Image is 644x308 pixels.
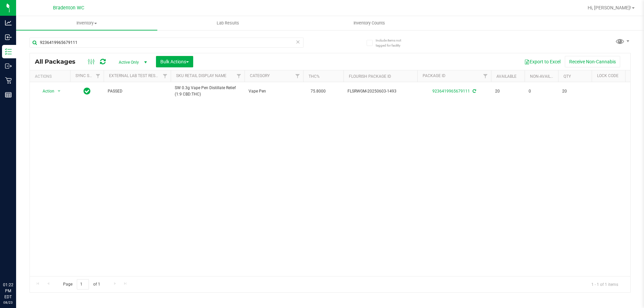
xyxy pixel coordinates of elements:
a: Available [496,74,517,79]
a: Inventory Counts [299,16,440,30]
div: Actions [35,74,67,79]
span: SW 0.3g Vape Pen Distillate Relief (1:9 CBD:THC) [175,85,240,98]
input: Search Package ID, Item Name, SKU, Lot or Part Number... [30,38,304,48]
span: Page of 1 [57,279,106,290]
span: FLSRWGM-20250603-1493 [347,88,413,95]
a: Lab Results [157,16,299,30]
a: Non-Available [530,74,560,79]
span: Clear [296,38,300,46]
span: 0 [529,88,554,95]
span: In Sync [84,86,91,96]
a: Filter [480,70,491,82]
a: Filter [160,70,171,82]
inline-svg: Inventory [5,48,12,55]
span: PASSED [108,88,167,95]
inline-svg: Inbound [5,34,12,41]
span: Action [37,86,55,96]
button: Receive Non-Cannabis [565,56,620,67]
span: All Packages [35,58,82,65]
span: Sync from Compliance System [472,89,476,94]
a: THC% [309,74,320,79]
span: select [55,86,63,96]
input: 1 [77,279,89,290]
iframe: Resource center [7,254,27,274]
button: Bulk Actions [156,56,193,67]
p: 08/23 [3,300,13,305]
span: 75.8000 [307,86,329,96]
span: Hi, [PERSON_NAME]! [588,5,631,10]
inline-svg: Outbound [5,63,12,69]
a: Lock Code [597,73,619,78]
a: Package ID [423,73,445,78]
inline-svg: Retail [5,77,12,84]
a: 9236419965679111 [432,89,470,94]
span: Inventory Counts [344,20,394,26]
a: Flourish Package ID [349,74,391,79]
span: Inventory [16,20,157,26]
span: 20 [562,88,588,95]
a: Filter [93,70,104,82]
a: Filter [292,70,303,82]
span: 20 [495,88,521,95]
p: 01:22 PM EDT [3,282,13,300]
span: Lab Results [208,20,248,26]
a: Category [250,73,270,78]
a: Sku Retail Display Name [176,73,226,78]
a: External Lab Test Result [109,73,162,78]
span: 1 - 1 of 1 items [586,279,624,289]
a: Sync Status [75,73,101,78]
span: Vape Pen [249,88,299,95]
a: Filter [233,70,245,82]
span: Bradenton WC [53,5,84,11]
a: Qty [563,74,571,79]
a: Inventory [16,16,157,30]
span: Include items not tagged for facility [376,38,409,48]
button: Export to Excel [520,56,565,67]
inline-svg: Analytics [5,19,12,26]
span: Bulk Actions [160,59,189,64]
inline-svg: Reports [5,91,12,98]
